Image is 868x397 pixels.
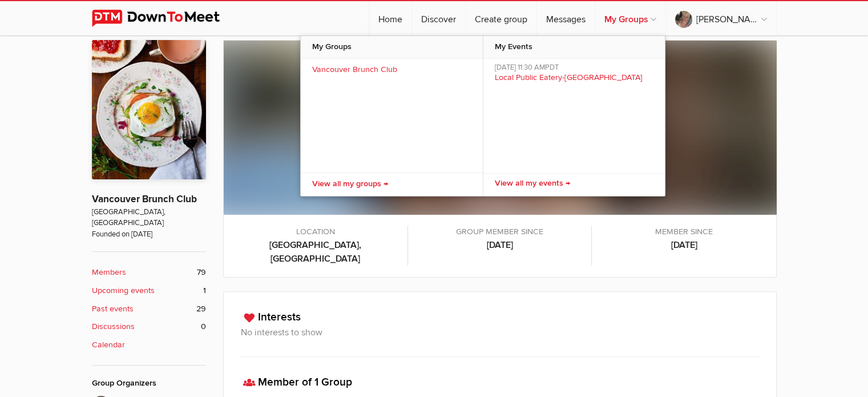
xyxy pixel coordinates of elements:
[419,226,580,238] span: Group member since
[603,226,764,238] span: Member since
[241,326,759,339] h3: No interests to show
[92,284,155,297] b: Upcoming events
[495,63,653,73] span: [DATE] 11:30 AM
[483,36,665,59] span: My Events
[92,266,206,279] a: Members 79
[301,36,483,59] span: My Groups
[301,173,483,196] a: View all my groups →
[301,59,483,82] a: Vancouver Brunch Club
[483,59,665,88] a: [DATE] 11:30 AMPDT Local Public Eatery-[GEOGRAPHIC_DATA]
[241,309,759,326] h3: Interests
[92,320,135,333] b: Discussions
[235,226,396,238] span: LOCATION
[92,377,206,390] div: Group Organizers
[537,1,595,35] a: Messages
[666,1,776,35] a: [PERSON_NAME]
[235,238,396,266] b: [GEOGRAPHIC_DATA], [GEOGRAPHIC_DATA]
[92,207,206,229] span: [GEOGRAPHIC_DATA], [GEOGRAPHIC_DATA]
[196,303,206,315] span: 29
[466,1,536,35] a: Create group
[92,284,206,297] a: Upcoming events 1
[197,266,206,279] span: 79
[92,303,206,315] a: Past events 29
[92,229,206,240] span: Founded on [DATE]
[412,1,465,35] a: Discover
[369,1,411,35] a: Home
[92,339,125,351] b: Calendar
[241,374,759,391] h3: Member of 1 Group
[92,10,237,27] img: DownToMeet
[495,73,643,82] span: Local Public Eatery-[GEOGRAPHIC_DATA]
[92,40,206,179] img: Vancouver Brunch Club
[483,173,665,196] a: View all my events →
[92,320,206,333] a: Discussions 0
[595,1,665,35] a: My Groups
[247,142,753,166] h2: [PERSON_NAME]
[92,303,134,315] b: Past events
[203,284,206,297] span: 1
[419,238,580,252] b: [DATE]
[92,339,206,351] a: Calendar
[545,63,559,72] span: America/Vancouver
[92,266,126,279] b: Members
[201,320,206,333] span: 0
[603,238,764,252] b: [DATE]
[92,193,197,205] a: Vancouver Brunch Club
